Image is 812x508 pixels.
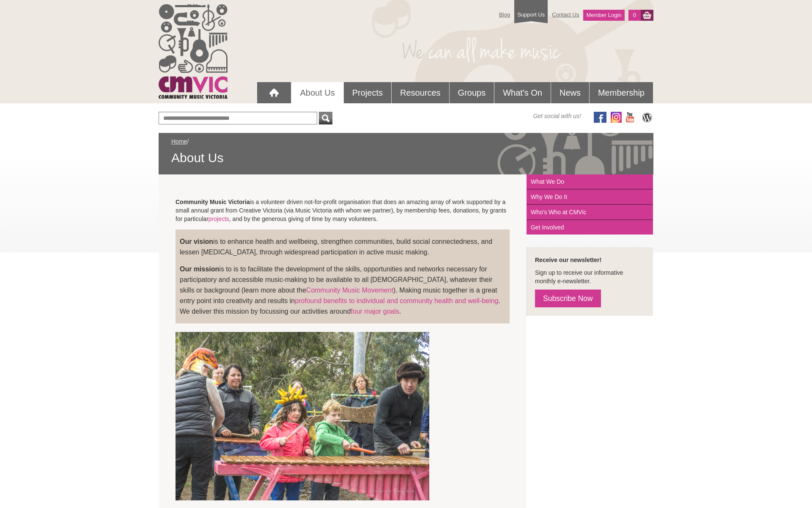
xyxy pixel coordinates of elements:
[171,137,641,166] div: /
[495,7,514,22] a: Blog
[527,174,653,190] a: What We Do
[551,82,589,103] a: News
[180,265,219,273] strong: Our mission
[351,308,399,315] a: four major goals
[171,138,187,145] a: Home
[295,297,498,304] a: profound benefits to individual and community health and well-being
[583,10,624,21] a: Member Login
[535,257,601,263] strong: Receive our newsletter!
[180,236,505,257] p: is to enhance health and wellbeing, strengthen communities, build social connectedness, and lesse...
[533,112,581,120] span: Get social with us!
[590,82,653,103] a: Membership
[527,205,653,220] a: Who's Who at CMVic
[180,238,213,245] strong: Our vision
[535,268,645,285] p: Sign up to receive our informative monthly e-newsletter.
[548,7,583,22] a: Contact Us
[344,82,391,103] a: Projects
[180,264,505,317] p: is to is to facilitate the development of the skills, opportunities and networks necessary for pa...
[494,82,551,103] a: What's On
[392,82,449,103] a: Resources
[171,150,641,166] span: About Us
[611,112,622,123] img: icon-instagram.png
[306,287,393,294] a: Community Music Movement
[208,215,229,222] a: projects
[176,198,510,223] p: is a volunteer driven not-for-profit organisation that does an amazing array of work supported by...
[527,190,653,205] a: Why We Do It
[176,199,250,205] strong: Community Music Victoria
[527,220,653,235] a: Get Involved
[535,290,601,307] a: Subscribe Now
[641,112,653,123] img: CMVic Blog
[628,10,641,21] a: 0
[450,82,494,103] a: Groups
[291,82,343,103] a: About Us
[159,4,228,99] img: cmvic_logo.png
